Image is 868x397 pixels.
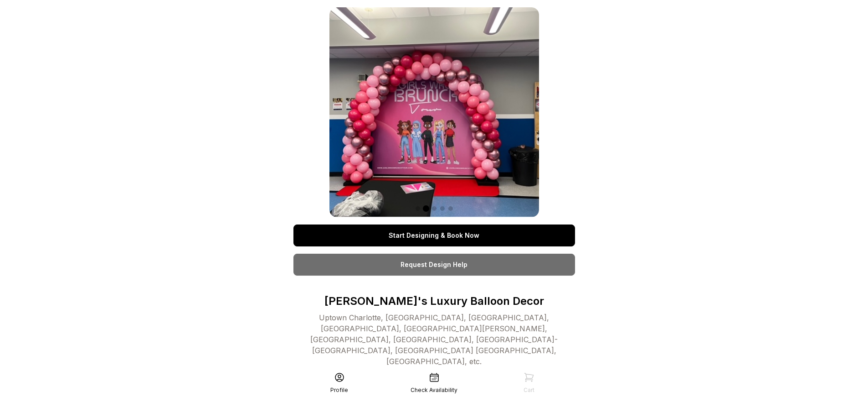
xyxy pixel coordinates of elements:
div: Check Availability [411,387,457,394]
div: Cart [524,387,534,394]
a: Request Design Help [293,254,575,276]
div: Profile [330,387,348,394]
p: [PERSON_NAME]'s Luxury Balloon Decor [293,294,575,308]
a: Start Designing & Book Now [293,225,575,246]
